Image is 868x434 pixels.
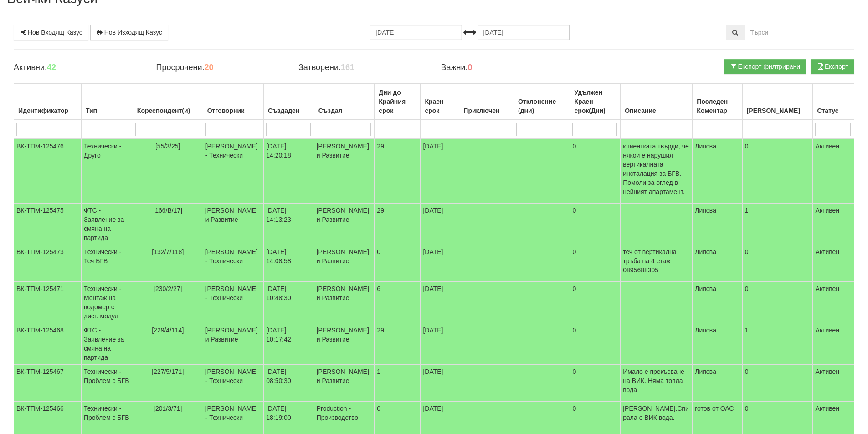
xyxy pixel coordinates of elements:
[742,282,813,323] td: 0
[570,323,621,365] td: 0
[81,245,133,282] td: Технически - Теч БГВ
[813,245,854,282] td: Активен
[264,139,314,204] td: [DATE] 14:20:18
[204,63,213,72] b: 20
[621,84,693,120] th: Описание: No sort applied, activate to apply an ascending sort
[14,245,82,282] td: ВК-ТПМ-125473
[314,365,375,402] td: [PERSON_NAME] и Развитие
[813,84,854,120] th: Статус: No sort applied, activate to apply an ascending sort
[203,402,264,429] td: [PERSON_NAME] - Технически
[377,248,380,255] span: 0
[623,104,690,117] div: Описание
[90,25,168,40] a: Нов Изходящ Казус
[156,63,284,72] h4: Просрочени:
[377,285,380,292] span: 6
[14,139,82,204] td: ВК-ТПМ-125476
[570,365,621,402] td: 0
[341,63,354,72] b: 161
[813,139,854,204] td: Активен
[742,402,813,429] td: 0
[154,285,182,292] span: [230/2/27]
[695,285,716,292] span: Липсва
[745,25,854,40] input: Търсене по Идентификатор, Бл/Вх/Ап, Тип, Описание, Моб. Номер, Имейл, Файл, Коментар,
[152,368,184,375] span: [227/5/171]
[377,327,384,334] span: 29
[317,104,372,117] div: Създал
[813,282,854,323] td: Активен
[314,323,375,365] td: [PERSON_NAME] и Развитие
[742,139,813,204] td: 0
[695,95,740,117] div: Последен Коментар
[314,204,375,245] td: [PERSON_NAME] и Развитие
[695,405,734,412] span: готов от ОАС
[377,143,384,150] span: 29
[459,84,514,120] th: Приключен: No sort applied, activate to apply an ascending sort
[695,143,716,150] span: Липсва
[421,323,459,365] td: [DATE]
[377,368,380,375] span: 1
[84,104,130,117] div: Тип
[813,402,854,429] td: Активен
[813,323,854,365] td: Активен
[298,63,427,72] h4: Затворени:
[203,84,264,120] th: Отговорник: No sort applied, activate to apply an ascending sort
[377,86,418,117] div: Дни до Крайния срок
[264,84,314,120] th: Създаден: No sort applied, activate to apply an ascending sort
[570,402,621,429] td: 0
[16,104,79,117] div: Идентификатор
[815,104,852,117] div: Статус
[421,282,459,323] td: [DATE]
[572,86,618,117] div: Удължен Краен срок(Дни)
[570,204,621,245] td: 0
[264,204,314,245] td: [DATE] 14:13:23
[314,139,375,204] td: [PERSON_NAME] и Развитие
[264,282,314,323] td: [DATE] 10:48:30
[421,402,459,429] td: [DATE]
[421,139,459,204] td: [DATE]
[81,204,133,245] td: ФТС - Заявление за смяна на партида
[81,282,133,323] td: Технически - Монтаж на водомер с дист. модул
[623,142,690,196] p: клиентката твърди, че някой е нарушил вертикалната инсталация за БГВ. Помоли за оглед в нейният а...
[813,204,854,245] td: Активен
[135,104,200,117] div: Кореспондент(и)
[623,247,690,275] p: теч от вертикална тръба на 4 етаж 0895688305
[468,63,473,72] b: 0
[203,282,264,323] td: [PERSON_NAME] - Технически
[421,84,459,120] th: Краен срок: No sort applied, activate to apply an ascending sort
[695,327,716,334] span: Липсва
[14,204,82,245] td: ВК-ТПМ-125475
[421,245,459,282] td: [DATE]
[742,365,813,402] td: 0
[264,323,314,365] td: [DATE] 10:17:42
[570,84,621,120] th: Удължен Краен срок(Дни): No sort applied, activate to apply an ascending sort
[14,365,82,402] td: ВК-ТПМ-125467
[516,95,567,117] div: Отклонение (дни)
[154,405,182,412] span: [201/3/71]
[623,367,690,394] p: Имало е прекъсване на ВИК. Няма топла вода
[623,404,690,422] p: [PERSON_NAME].Спирала е ВИК вода.
[266,104,312,117] div: Създаден
[14,323,82,365] td: ВК-ТПМ-125468
[203,323,264,365] td: [PERSON_NAME] и Развитие
[570,245,621,282] td: 0
[742,323,813,365] td: 1
[81,402,133,429] td: Технически - Проблем с БГВ
[14,282,82,323] td: ВК-ТПМ-125471
[742,84,813,120] th: Брой Файлове: No sort applied, activate to apply an ascending sort
[462,104,511,117] div: Приключен
[724,59,806,74] button: Експорт филтрирани
[153,207,182,214] span: [166/В/17]
[155,143,180,150] span: [55/3/25]
[742,204,813,245] td: 1
[264,245,314,282] td: [DATE] 14:08:58
[81,139,133,204] td: Технически - Друго
[81,323,133,365] td: ФТС - Заявление за смяна на партида
[570,139,621,204] td: 0
[421,204,459,245] td: [DATE]
[14,25,88,40] a: Нов Входящ Казус
[514,84,570,120] th: Отклонение (дни): No sort applied, activate to apply an ascending sort
[81,365,133,402] td: Технически - Проблем с БГВ
[203,365,264,402] td: [PERSON_NAME] - Технически
[264,402,314,429] td: [DATE] 18:19:00
[693,84,742,120] th: Последен Коментар: No sort applied, activate to apply an ascending sort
